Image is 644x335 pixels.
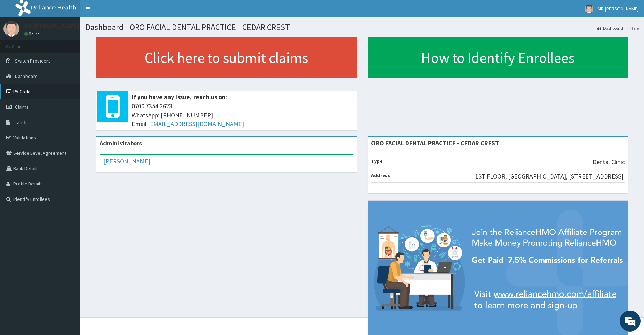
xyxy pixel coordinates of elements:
[597,25,623,31] a: Dashboard
[132,93,227,101] b: If you have any issue, reach us on:
[475,172,625,181] p: 1ST FLOOR, [GEOGRAPHIC_DATA], [STREET_ADDRESS].
[96,37,357,78] a: Click here to submit claims
[624,25,639,31] li: Here
[593,158,625,167] p: Dental Clinic
[15,119,28,125] span: Tariffs
[585,5,593,13] img: User Image
[15,104,29,110] span: Claims
[24,31,41,36] a: Online
[371,172,390,179] b: Address
[598,6,639,12] span: MR [PERSON_NAME]
[100,139,142,147] b: Administrators
[371,139,499,147] strong: ORO FACIAL DENTAL PRACTICE - CEDAR CREST
[24,23,79,29] p: MR [PERSON_NAME]
[368,37,629,78] a: How to Identify Enrollees
[15,58,51,64] span: Switch Providers
[3,21,19,37] img: User Image
[132,102,354,129] span: 0700 7354 2623 WhatsApp: [PHONE_NUMBER] Email:
[371,158,383,164] b: Type
[148,120,244,128] a: [EMAIL_ADDRESS][DOMAIN_NAME]
[86,23,639,32] h1: Dashboard - ORO FACIAL DENTAL PRACTICE - CEDAR CREST
[103,157,150,165] a: [PERSON_NAME]
[15,73,38,79] span: Dashboard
